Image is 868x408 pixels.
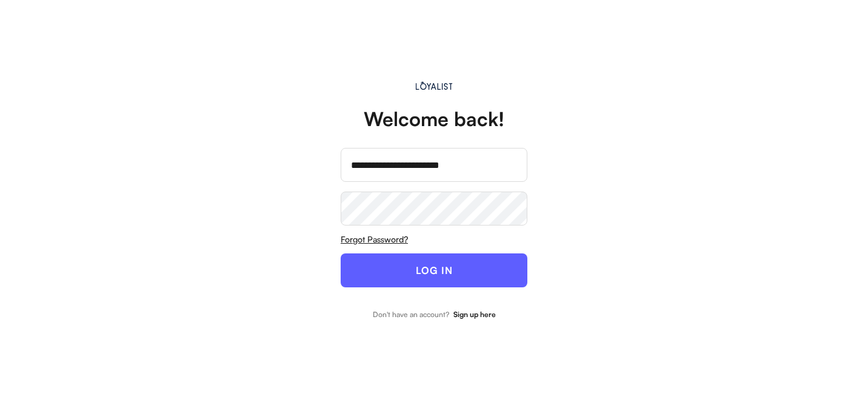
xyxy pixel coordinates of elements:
[341,253,527,287] button: LOG IN
[341,234,408,244] u: Forgot Password?
[453,310,496,319] strong: Sign up here
[413,81,455,90] img: Main.svg
[364,109,504,129] div: Welcome back!
[373,311,449,318] div: Don't have an account?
